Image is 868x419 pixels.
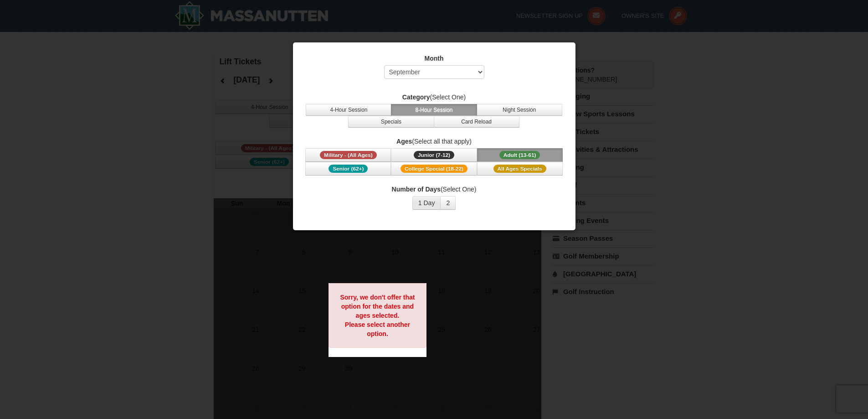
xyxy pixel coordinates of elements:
[477,162,563,176] button: All Ages Specials
[412,196,441,210] button: 1 Day
[440,196,456,210] button: 2
[340,294,415,337] strong: Sorry, we don't offer that option for the dates and ages selected. Please select another option.
[414,151,454,159] span: Junior (7-12)
[434,116,519,128] button: Card Reload
[391,104,477,116] button: 8-Hour Session
[304,93,564,102] label: (Select One)
[402,93,430,101] strong: Category
[391,162,477,176] button: College Special (18-22)
[493,165,546,173] span: All Ages Specials
[396,138,412,145] strong: Ages
[401,165,467,173] span: College Special (18-22)
[320,151,377,159] span: Military - (All Ages)
[391,148,477,162] button: Junior (7-12)
[348,116,434,128] button: Specials
[477,148,563,162] button: Adult (13-61)
[425,55,444,62] strong: Month
[304,185,564,194] label: (Select One)
[304,137,564,146] label: (Select all that apply)
[477,104,562,116] button: Night Session
[305,148,391,162] button: Military - (All Ages)
[499,151,540,159] span: Adult (13-61)
[329,165,368,173] span: Senior (62+)
[392,186,441,193] strong: Number of Days
[305,162,391,176] button: Senior (62+)
[306,104,391,116] button: 4-Hour Session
